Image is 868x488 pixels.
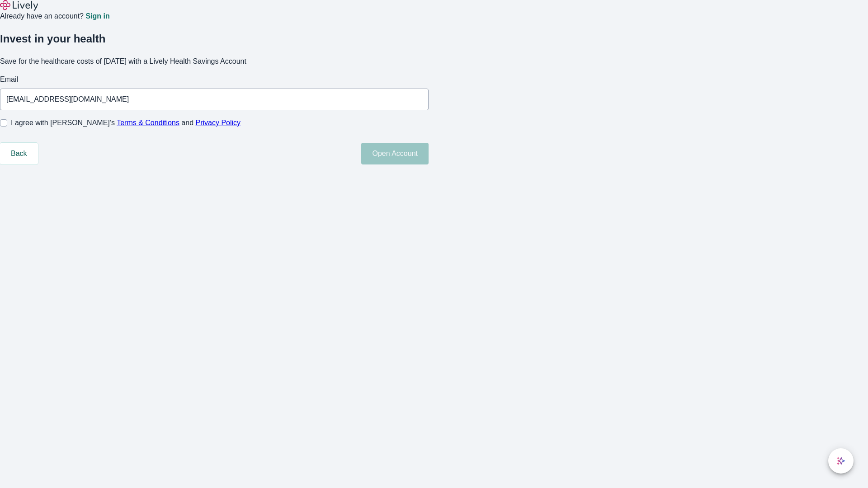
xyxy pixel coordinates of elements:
a: Sign in [85,13,109,20]
a: Privacy Policy [196,119,241,127]
a: Terms & Conditions [117,119,179,127]
button: chat [828,448,854,474]
span: I agree with [PERSON_NAME]’s and [11,117,241,128]
svg: Lively AI Assistant [836,456,845,465]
